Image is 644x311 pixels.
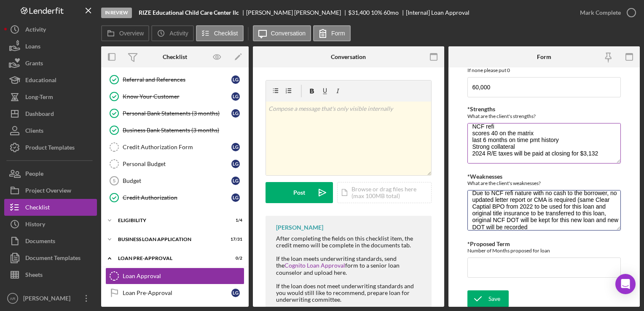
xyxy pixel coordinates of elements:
div: Educational [25,72,56,91]
div: Post [293,182,305,203]
button: Dashboard [4,105,97,122]
div: Loan Approval [123,273,244,279]
div: Clients [25,122,43,141]
div: Save [488,290,500,307]
div: Product Templates [25,139,75,158]
div: L G [231,177,240,185]
a: Checklist [4,199,97,216]
div: Documents [25,233,55,252]
a: Personal Bank Statements (3 months)LG [105,105,244,122]
div: 0 / 2 [227,256,242,261]
div: Checklist [163,54,187,60]
label: *Proposed Term [467,240,510,247]
textarea: Due to NCF refi nature with no cash to the borrower, no updated letter report or CMA is required ... [467,190,620,231]
div: 60 mo [384,9,399,16]
button: Document Templates [4,249,97,266]
button: Mark Complete [572,4,640,21]
a: People [4,165,97,182]
div: L G [231,75,240,84]
div: Mark Complete [580,4,621,21]
div: BUSINESS LOAN APPLICATION [118,237,221,242]
text: AR [10,296,15,301]
div: Business Bank Statements (3 months) [123,127,244,134]
div: 1 / 4 [227,218,242,223]
button: Save [467,290,509,307]
div: Loans [25,38,40,57]
span: $31,400 [348,9,370,16]
button: Overview [101,25,149,41]
div: Checklist [25,199,50,218]
button: Long-Term [4,88,97,105]
button: Project Overview [4,182,97,199]
textarea: NCF refi scores 40 on the matrix last 6 months on time pmt history Strong collateral 2024 R/E tax... [467,123,620,164]
div: Know Your Customer [123,93,231,100]
div: L G [231,143,240,151]
a: Educational [4,72,97,88]
div: Number of Months proposed for loan [467,247,620,254]
div: People [25,165,43,184]
button: Documents [4,233,97,249]
div: L G [231,193,240,202]
div: What are the client's weaknesses? [467,180,620,186]
label: Form [331,30,345,37]
label: *Strengths [467,105,495,113]
label: *Weaknesses [467,173,502,180]
div: Long-Term [25,88,53,107]
div: [Internal] Loan Approval [406,9,470,16]
a: Credit AuthorizationLG [105,189,244,206]
div: Loan Pre-Approval [123,290,231,296]
label: Conversation [271,30,306,37]
div: After completing the fields on this checklist item, the credit memo will be complete in the docum... [276,235,423,249]
div: 10 % [371,9,382,16]
div: Conversation [331,54,366,60]
label: Activity [169,30,188,37]
div: Dashboard [25,105,54,124]
div: Document Templates [25,249,80,268]
tspan: 5 [113,178,115,183]
div: Budget [123,177,231,184]
button: Clients [4,122,97,139]
div: If the loan meets underwriting standards, send the form to a senior loan counselor and upload here. [276,255,423,276]
button: Checklist [196,25,244,41]
div: Grants [25,55,43,74]
button: Loans [4,38,97,55]
a: 5BudgetLG [105,172,244,189]
button: History [4,216,97,233]
div: If none please put 0 [467,67,620,73]
div: Form [537,54,551,60]
a: Know Your CustomerLG [105,88,244,105]
label: Checklist [214,30,238,37]
div: L G [231,92,240,101]
div: In Review [101,8,132,18]
div: L G [231,160,240,168]
div: LOAN PRE-APPROVAL [118,256,221,261]
div: 17 / 31 [227,237,242,242]
div: L G [231,289,240,297]
a: Referral and ReferencesLG [105,71,244,88]
div: Referral and References [123,76,231,83]
a: Personal BudgetLG [105,155,244,172]
div: History [25,216,45,235]
div: Credit Authorization [123,194,231,201]
button: Grants [4,55,97,72]
div: [PERSON_NAME] [276,224,323,231]
div: What are the client's strengths? [467,113,620,119]
a: Activity [4,21,97,38]
div: [PERSON_NAME] [21,290,76,309]
button: Product Templates [4,139,97,156]
div: Activity [25,21,46,40]
button: Sheets [4,266,97,283]
a: Cognito Loan Approval [284,262,345,269]
div: Credit Authorization Form [123,144,231,150]
div: Personal Bank Statements (3 months) [123,110,231,117]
